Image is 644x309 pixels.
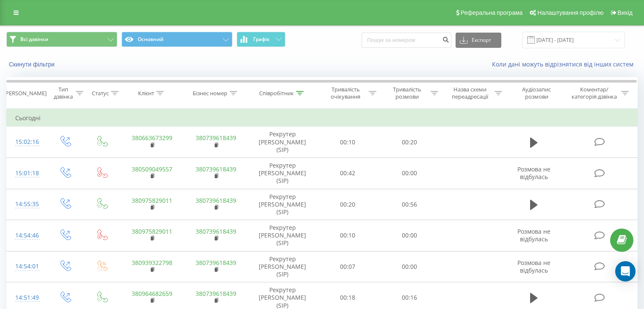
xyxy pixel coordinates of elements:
div: 14:54:46 [15,227,38,244]
a: 380975829011 [132,196,172,204]
div: Тривалість розмови [386,86,428,100]
td: 00:20 [317,189,379,220]
a: 380739618439 [196,227,236,235]
td: 00:10 [317,127,379,158]
td: Рекрутер [PERSON_NAME] (SIP) [248,251,317,282]
a: 380739618439 [196,165,236,173]
td: 00:00 [379,220,440,251]
button: Експорт [456,33,501,48]
span: Всі дзвінки [20,36,48,43]
button: Всі дзвінки [6,32,117,47]
td: 00:07 [317,251,379,282]
td: Рекрутер [PERSON_NAME] (SIP) [248,127,317,158]
td: Сьогодні [7,110,638,127]
div: Коментар/категорія дзвінка [569,86,619,100]
div: Тип дзвінка [53,86,73,100]
td: 00:00 [379,251,440,282]
a: 380739618439 [196,196,236,204]
a: 380509049557 [132,165,172,173]
div: [PERSON_NAME] [4,90,47,97]
div: Статус [92,90,109,97]
div: Аудіозапис розмови [512,86,561,100]
div: Тривалість очікування [325,86,367,100]
a: 380964682659 [132,290,172,298]
span: Розмова не відбулась [517,227,550,243]
span: Розмова не відбулась [517,259,550,274]
span: Розмова не відбулась [517,165,550,181]
td: Рекрутер [PERSON_NAME] (SIP) [248,157,317,189]
div: 15:01:18 [15,165,38,182]
a: 380939322798 [132,259,172,267]
td: 00:56 [379,189,440,220]
td: 00:42 [317,157,379,189]
a: 380739618439 [196,259,236,267]
td: 00:10 [317,220,379,251]
td: 00:00 [379,157,440,189]
input: Пошук за номером [362,33,451,48]
span: Налаштування профілю [537,9,603,16]
div: Співробітник [259,90,294,97]
div: 14:51:49 [15,290,38,306]
div: 15:02:16 [15,134,38,150]
button: Графік [237,32,285,47]
a: 380975829011 [132,227,172,235]
div: 14:54:01 [15,258,38,275]
button: Основний [122,32,232,47]
div: Open Intercom Messenger [615,261,636,281]
td: 00:20 [379,127,440,158]
span: Графік [253,36,270,42]
a: 380663673299 [132,134,172,142]
td: Рекрутер [PERSON_NAME] (SIP) [248,220,317,251]
span: Реферальна програма [461,9,523,16]
button: Скинути фільтри [6,61,59,68]
span: Вихід [618,9,633,16]
a: 380739618439 [196,290,236,298]
div: 14:55:35 [15,196,38,212]
div: Бізнес номер [193,90,227,97]
a: 380739618439 [196,134,236,142]
a: Коли дані можуть відрізнятися вiд інших систем [492,60,638,68]
div: Клієнт [138,90,154,97]
td: Рекрутер [PERSON_NAME] (SIP) [248,189,317,220]
div: Назва схеми переадресації [448,86,492,100]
